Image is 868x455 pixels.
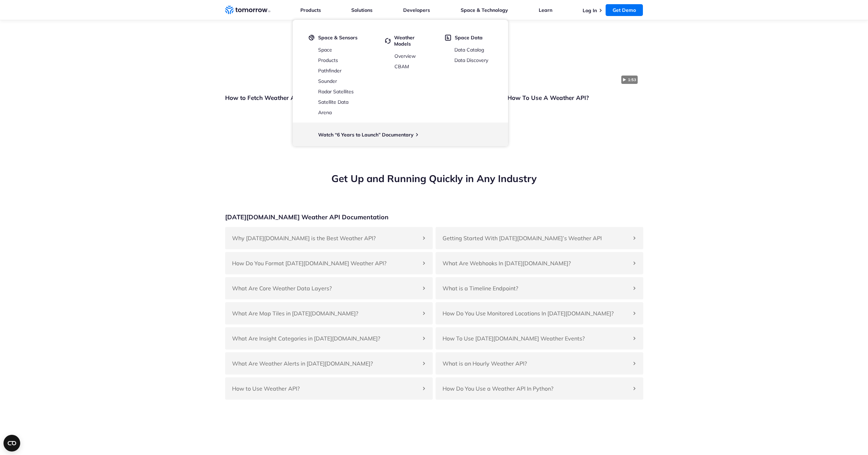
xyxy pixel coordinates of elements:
[539,7,552,13] a: Learn
[436,377,643,400] div: How Do You Use a Weather API In Python?
[351,7,372,13] a: Solutions
[507,94,643,102] p: How To Use A Weather API?
[436,227,643,249] div: Getting Started With [DATE][DOMAIN_NAME]’s Weather API
[436,277,643,299] div: What is a Timeline Endpoint?
[443,334,629,343] h4: How To Use [DATE][DOMAIN_NAME] Weather Events?
[318,88,354,95] a: Radar Satellites
[318,68,341,74] a: Pathfinder
[443,384,629,393] h4: How Do You Use a Weather API In Python?
[225,227,433,249] div: Why [DATE][DOMAIN_NAME] is the Best Weather API?
[455,34,483,41] span: Space Data
[403,7,430,13] a: Developers
[318,34,358,41] span: Space & Sensors
[394,63,409,70] a: CBAM
[300,7,321,13] a: Products
[232,334,419,343] h4: What Are Insight Categories in [DATE][DOMAIN_NAME]?
[318,47,332,53] a: Space
[232,384,419,393] h4: How to Use Weather API?
[225,94,361,102] p: How to Fetch Weather API in JavaScript?
[436,302,643,324] div: How Do You Use Monitored Locations In [DATE][DOMAIN_NAME]?
[443,284,629,292] h4: What is a Timeline Endpoint?
[443,309,629,317] h4: How Do You Use Monitored Locations In [DATE][DOMAIN_NAME]?
[225,327,433,350] div: What Are Insight Categories in [DATE][DOMAIN_NAME]?
[318,99,348,105] a: Satellite Data
[318,57,338,63] a: Products
[436,327,643,350] div: How To Use [DATE][DOMAIN_NAME] Weather Events?
[621,76,638,84] span: 1:53
[436,252,643,274] div: What Are Webhooks In [DATE][DOMAIN_NAME]?
[225,352,433,375] div: What Are Weather Alerts in [DATE][DOMAIN_NAME]?
[454,47,484,53] a: Data Catalog
[225,5,270,15] a: Home link
[309,34,315,41] img: satelight.svg
[232,309,419,317] h4: What Are Map Tiles in [DATE][DOMAIN_NAME]?
[318,132,414,138] a: Watch “6 Years to Launch” Documentary
[443,359,629,368] h4: What is an Hourly Weather API?
[443,259,629,267] h4: What Are Webhooks In [DATE][DOMAIN_NAME]?
[225,252,433,274] div: How Do You Format [DATE][DOMAIN_NAME] Weather API?
[225,277,433,299] div: What Are Core Weather Data Layers?
[3,435,20,452] button: Open CMP widget
[225,15,361,88] a: Click to watch the testimonial, How to Fetch Weather API in JavaScript?
[232,284,419,292] h4: What Are Core Weather Data Layers?
[232,259,419,267] h4: How Do You Format [DATE][DOMAIN_NAME] Weather API?
[454,57,488,63] a: Data Discovery
[232,359,419,368] h4: What Are Weather Alerts in [DATE][DOMAIN_NAME]?
[225,377,433,400] div: How to Use Weather API?
[318,109,332,116] a: Arena
[225,172,643,185] h2: Get Up and Running Quickly in Any Industry
[461,7,508,13] a: Space & Technology
[394,53,416,59] a: Overview
[232,234,419,242] h4: Why [DATE][DOMAIN_NAME] is the Best Weather API?
[583,7,597,14] a: Log In
[385,34,391,47] img: cycled.svg
[507,15,643,88] a: Click to watch the testimonial, How To Use A Weather API?
[318,78,337,84] a: Sounder
[443,234,629,242] h4: Getting Started With [DATE][DOMAIN_NAME]’s Weather API
[225,213,389,221] h3: [DATE][DOMAIN_NAME] Weather API Documentation
[445,34,451,41] img: space-data.svg
[225,15,361,88] img: video thumbnail
[394,34,432,47] span: Weather Models
[225,302,433,324] div: What Are Map Tiles in [DATE][DOMAIN_NAME]?
[606,4,643,16] a: Get Demo
[436,352,643,375] div: What is an Hourly Weather API?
